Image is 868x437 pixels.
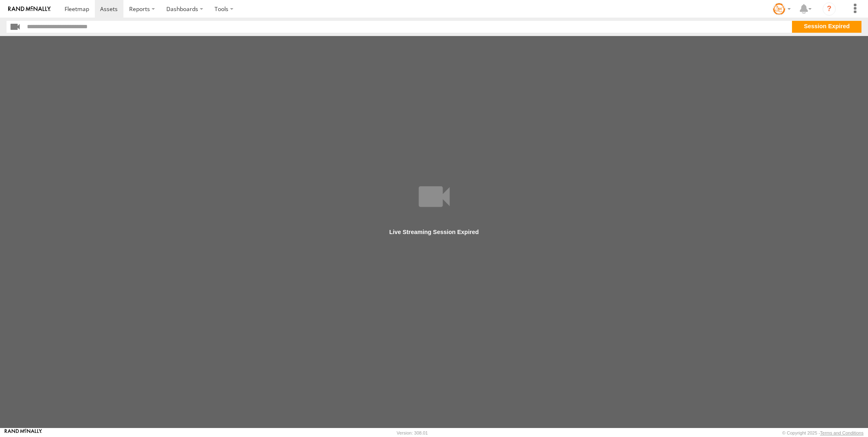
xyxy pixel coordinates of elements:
div: Tommy Stauffer [770,3,794,15]
img: rand-logo.svg [8,6,51,12]
a: Visit our Website [4,429,42,437]
i: ? [823,2,836,16]
div: © Copyright 2025 - [782,430,864,435]
div: Version: 308.01 [397,430,428,435]
a: Terms and Conditions [820,430,864,435]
